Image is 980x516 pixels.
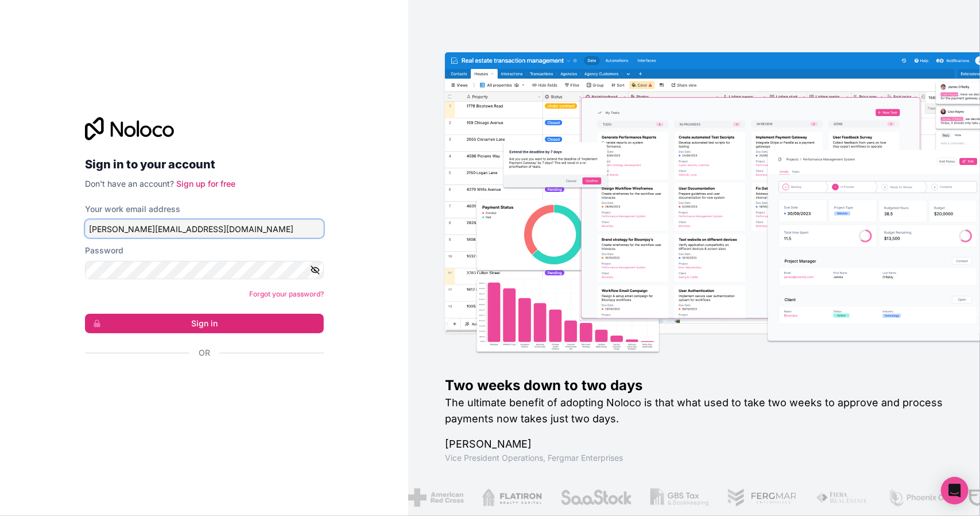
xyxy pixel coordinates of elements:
[855,488,917,507] img: /assets/phoenix-BREaitsQ.png
[527,488,599,507] img: /assets/saastock-C6Zbiodz.png
[375,488,431,507] img: /assets/american-red-cross-BAupjrZR.png
[85,245,123,256] label: Password
[79,371,320,396] iframe: Sign in with Google Button
[176,179,235,188] a: Sign up for free
[445,452,943,464] h1: Vice President Operations , Fergmar Enterprises
[445,376,943,395] h1: Two weeks down to two days
[85,154,324,175] h2: Sign in to your account
[618,488,676,507] img: /assets/gbstax-C-GtDUiK.png
[445,436,943,452] h1: [PERSON_NAME]
[85,314,324,333] button: Sign in
[249,290,324,298] a: Forgot your password?
[445,395,943,427] h2: The ultimate benefit of adopting Noloco is that what used to take two weeks to approve and proces...
[941,477,969,505] div: Open Intercom Messenger
[85,179,174,188] span: Don't have an account?
[199,347,210,359] span: Or
[85,203,180,215] label: Your work email address
[783,488,836,507] img: /assets/fiera-fwj2N5v4.png
[85,261,324,279] input: Password
[694,488,764,507] img: /assets/fergmar-CudnrXN5.png
[450,488,509,507] img: /assets/flatiron-C8eUkumj.png
[85,220,324,238] input: Email address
